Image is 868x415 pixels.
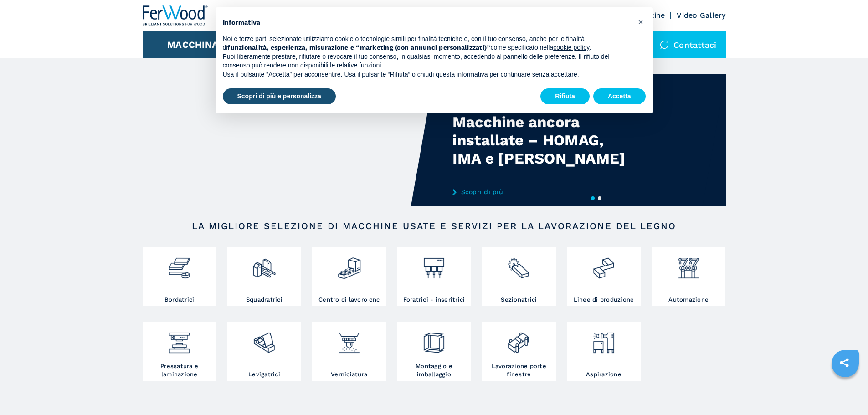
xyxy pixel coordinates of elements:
[145,362,214,379] h3: Pressatura e laminazione
[540,88,590,105] button: Rifiuta
[143,74,434,206] video: Your browser does not support the video tag.
[167,249,191,280] img: bordatrici_1.png
[833,351,856,374] a: sharethis
[312,322,386,381] a: Verniciatura
[223,18,631,27] h2: Informativa
[397,247,471,306] a: Foratrici - inseritrici
[507,249,531,280] img: sezionatrici_2.png
[567,247,641,306] a: Linee di produzione
[591,324,616,355] img: aspirazione_1.png
[422,324,446,355] img: montaggio_imballaggio_2.png
[593,88,646,105] button: Accetta
[318,296,380,304] h3: Centro di lavoro cnc
[638,16,643,27] span: ×
[403,296,465,304] h3: Foratrici - inseritrici
[668,296,709,304] h3: Automazione
[248,370,280,379] h3: Levigatrici
[598,196,601,200] button: 2
[164,296,195,304] h3: Bordatrici
[252,249,276,280] img: squadratrici_2.png
[652,247,725,306] a: Automazione
[484,362,554,379] h3: Lavorazione porte finestre
[553,44,589,51] a: cookie policy
[399,362,468,379] h3: Montaggio e imballaggio
[660,40,669,49] img: Contattaci
[651,31,726,58] div: Contattaci
[567,322,641,381] a: Aspirazione
[172,220,697,231] h2: LA MIGLIORE SELEZIONE DI MACCHINE USATE E SERVIZI PER LA LAVORAZIONE DEL LEGNO
[227,322,301,381] a: Levigatrici
[227,247,301,306] a: Squadratrici
[143,247,216,306] a: Bordatrici
[167,39,228,50] button: Macchinari
[223,70,631,79] p: Usa il pulsante “Accetta” per acconsentire. Usa il pulsante “Rifiuta” o chiudi questa informativa...
[337,324,361,355] img: verniciatura_1.png
[337,249,361,280] img: centro_di_lavoro_cnc_2.png
[143,322,216,381] a: Pressatura e laminazione
[223,88,336,105] button: Scopri di più e personalizza
[252,324,276,355] img: levigatrici_2.png
[227,44,490,51] strong: funzionalità, esperienza, misurazione e “marketing (con annunci personalizzati)”
[482,247,556,306] a: Sezionatrici
[223,52,631,70] p: Puoi liberamente prestare, rifiutare o revocare il tuo consenso, in qualsiasi momento, accedendo ...
[397,322,471,381] a: Montaggio e imballaggio
[331,370,367,379] h3: Verniciatura
[143,5,208,26] img: Ferwood
[586,370,621,379] h3: Aspirazione
[634,15,648,29] button: Chiudi questa informativa
[167,324,191,355] img: pressa-strettoia.png
[501,296,537,304] h3: Sezionatrici
[829,374,861,408] iframe: Chat
[677,11,725,20] a: Video Gallery
[591,196,595,200] button: 1
[482,322,556,381] a: Lavorazione porte finestre
[574,296,634,304] h3: Linee di produzione
[223,35,631,52] p: Noi e terze parti selezionate utilizziamo cookie o tecnologie simili per finalità tecniche e, con...
[677,249,701,280] img: automazione.png
[246,296,282,304] h3: Squadratrici
[452,188,631,195] a: Scopri di più
[507,324,531,355] img: lavorazione_porte_finestre_2.png
[312,247,386,306] a: Centro di lavoro cnc
[422,249,446,280] img: foratrici_inseritrici_2.png
[591,249,616,280] img: linee_di_produzione_2.png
